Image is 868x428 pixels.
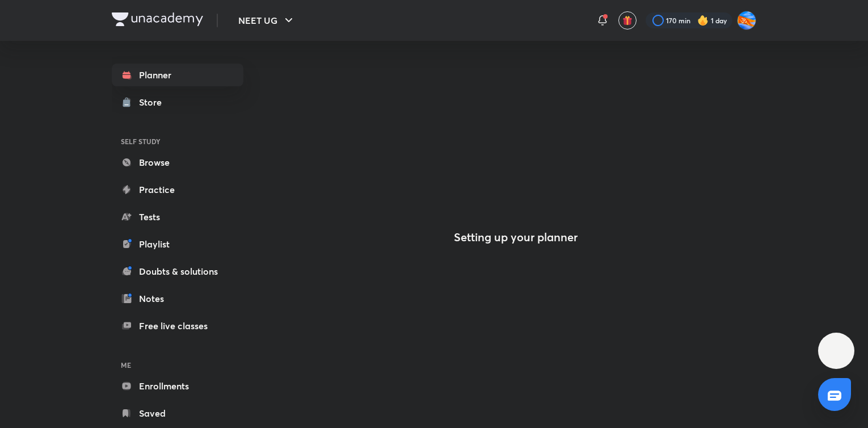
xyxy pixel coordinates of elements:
h6: SELF STUDY [112,132,243,151]
img: avatar [622,15,633,26]
h6: ME [112,355,243,375]
button: NEET UG [231,9,302,32]
img: Adithya MA [737,11,756,30]
div: Store [139,95,168,109]
a: Doubts & solutions [112,260,243,283]
button: avatar [618,11,637,30]
a: Company Logo [112,12,203,29]
a: Tests [112,205,243,228]
a: Notes [112,287,243,310]
a: Saved [112,402,243,425]
a: Planner [112,64,243,86]
img: ttu [829,344,843,358]
img: Company Logo [112,12,203,26]
a: Enrollments [112,375,243,397]
a: Playlist [112,233,243,255]
a: Free live classes [112,314,243,337]
a: Practice [112,178,243,201]
img: streak [697,15,709,26]
a: Browse [112,151,243,174]
h4: Setting up your planner [454,230,578,244]
a: Store [112,91,243,114]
